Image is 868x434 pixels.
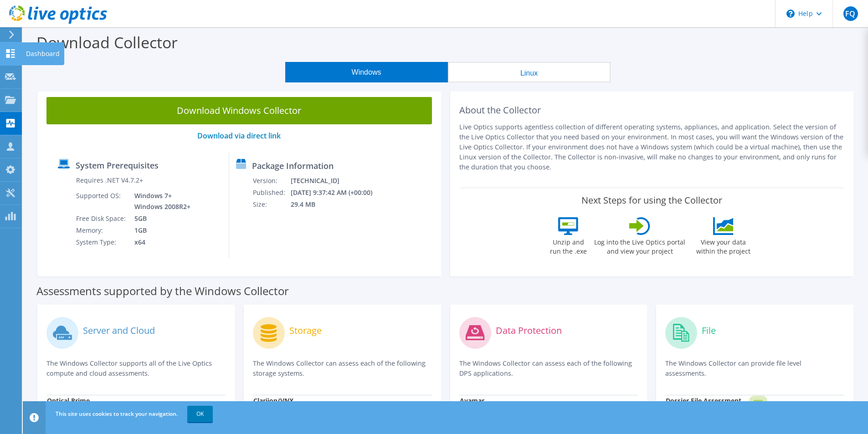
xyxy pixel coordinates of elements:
[459,122,845,172] p: Live Optics supports agentless collection of different operating systems, appliances, and applica...
[252,161,334,170] label: Package Information
[46,97,432,124] a: Download Windows Collector
[47,396,90,405] strong: Optical Prime
[690,235,756,256] label: View your data within the project
[76,236,128,248] td: System Type:
[460,396,484,405] strong: Avamar
[128,225,192,236] td: 1GB
[754,398,763,403] tspan: NEW!
[46,358,226,378] p: The Windows Collector supports all of the Live Optics compute and cloud assessments.
[128,190,192,213] td: Windows 7+ Windows 2008R2+
[290,175,385,187] td: [TECHNICAL_ID]
[56,410,178,418] span: This site uses cookies to track your navigation.
[36,286,289,296] label: Assessments supported by the Windows Collector
[252,175,290,187] td: Version:
[76,161,159,170] label: System Prerequisites
[459,105,845,116] h2: About the Collector
[83,326,155,335] label: Server and Cloud
[187,406,213,422] a: OK
[252,187,290,199] td: Published:
[594,235,686,256] label: Log into the Live Optics portal and view your project
[289,326,322,335] label: Storage
[128,213,192,225] td: 5GB
[448,62,611,82] button: Linux
[253,358,432,378] p: The Windows Collector can assess each of the following storage systems.
[459,358,638,378] p: The Windows Collector can assess each of the following DPS applications.
[76,213,128,225] td: Free Disk Space:
[76,225,128,236] td: Memory:
[581,195,722,206] label: Next Steps for using the Collector
[253,396,293,405] strong: Clariion/VNX
[496,326,562,335] label: Data Protection
[76,176,143,185] label: Requires .NET V4.7.2+
[666,396,741,405] strong: Dossier File Assessment
[252,199,290,210] td: Size:
[665,358,844,378] p: The Windows Collector can provide file level assessments.
[547,235,589,256] label: Unzip and run the .exe
[21,42,64,65] div: Dashboard
[128,236,192,248] td: x64
[285,62,448,82] button: Windows
[36,32,178,53] label: Download Collector
[290,199,385,210] td: 29.4 MB
[197,131,281,141] a: Download via direct link
[702,326,716,335] label: File
[76,190,128,213] td: Supported OS:
[786,10,795,18] svg: \n
[843,6,858,21] span: FQ
[290,187,385,199] td: [DATE] 9:37:42 AM (+00:00)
